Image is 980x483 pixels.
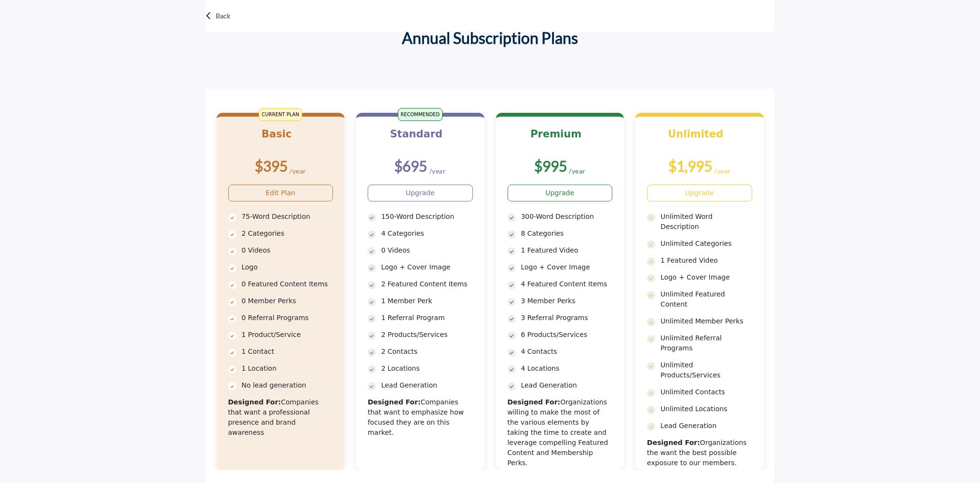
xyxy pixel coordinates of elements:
[242,228,333,239] p: 2 Categories
[381,296,473,306] p: 1 Member Perk
[228,185,333,201] a: Edit Plan
[390,128,442,140] b: Standard
[381,347,473,357] p: 2 Contacts
[569,167,586,175] sub: /year
[381,245,473,255] p: 0 Videos
[521,296,613,306] p: 3 Member Perks
[534,157,567,174] b: $995
[661,239,752,249] p: Unlimited Categories
[647,438,752,468] div: Organizations the want the best possible exposure to our members.
[381,228,473,239] p: 4 Categories
[521,330,613,340] p: 6 Products/Services
[668,128,723,140] b: Unlimited
[521,279,613,289] p: 4 Featured Content Items
[661,289,752,309] p: Unlimited Featured Content
[368,185,473,201] a: Upgrade
[661,212,752,232] p: Unlimited Word Description
[661,255,752,266] p: 1 Featured Video
[228,398,281,406] b: Designed For:
[259,108,302,121] span: CURRENT PLAN
[242,313,333,323] p: 0 Referral Programs
[242,296,333,306] p: 0 Member Perks
[381,363,473,374] p: 2 Locations
[647,439,700,446] b: Designed For:
[242,212,333,222] p: 75-Word Description
[521,262,613,272] p: Logo + Cover Image
[521,212,613,222] p: 300-Word Description
[255,157,288,174] b: $395
[242,279,333,289] p: 0 Featured Content Items
[530,128,581,140] b: Premium
[216,11,230,21] p: Back
[242,363,333,374] p: 1 Location
[242,262,333,272] p: Logo
[668,157,712,174] b: $1,995
[398,108,442,121] span: RECOMMENDED
[508,185,613,201] a: Upgrade
[262,128,291,140] b: Basic
[228,397,333,438] div: Companies that want a professional presence and brand awareness
[521,313,613,323] p: 3 Referral Programs
[290,167,306,175] sub: /year
[521,347,613,357] p: 4 Contacts
[661,272,752,282] p: Logo + Cover Image
[242,380,333,390] p: No lead generation
[381,279,473,289] p: 2 Featured Content Items
[381,380,473,390] p: Lead Generation
[381,262,473,272] p: Logo + Cover Image
[521,245,613,255] p: 1 Featured Video
[394,157,427,174] b: $695
[521,380,613,390] p: Lead Generation
[242,347,333,357] p: 1 Contact
[508,398,561,406] b: Designed For:
[368,398,421,406] b: Designed For:
[429,167,446,175] sub: /year
[521,228,613,239] p: 8 Categories
[661,387,752,397] p: Unlimited Contacts
[402,27,578,50] h2: Annual Subscription Plans
[368,397,473,438] div: Companies that want to emphasize how focused they are on this market.
[714,167,731,175] sub: /year
[647,185,752,201] a: Upgrade
[661,404,752,414] p: Unlimited Locations
[508,397,613,468] div: Organizations willing to make the most of the various elements by taking the time to create and l...
[521,363,613,374] p: 4 Locations
[381,313,473,323] p: 1 Referral Program
[242,330,333,340] p: 1 Product/Service
[661,421,752,431] p: Lead Generation
[381,330,473,340] p: 2 Products/Services
[661,360,752,380] p: Unlimited Products/Services
[661,316,752,326] p: Unlimited Member Perks
[381,212,473,222] p: 150-Word Description
[661,333,752,353] p: Unlimited Referral Programs
[242,245,333,255] p: 0 Videos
